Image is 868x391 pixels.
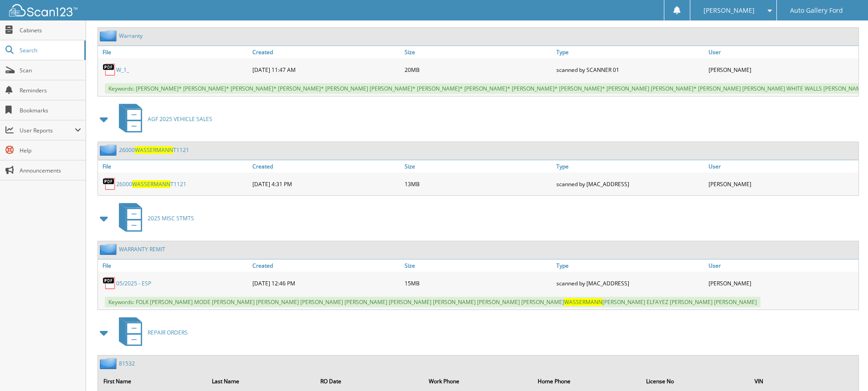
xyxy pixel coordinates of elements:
span: Scan [20,66,81,74]
img: scan123-logo-white.svg [9,4,77,16]
th: Work Phone [424,372,532,391]
a: Created [250,259,402,272]
div: [DATE] 11:47 AM [250,61,402,79]
a: Created [250,160,402,173]
a: File [98,46,250,58]
img: folder2.png [100,358,119,369]
span: Announcements [20,167,81,174]
a: User [706,160,858,173]
a: Warranty [119,32,143,40]
img: folder2.png [100,144,119,156]
div: [DATE] 12:46 PM [250,274,402,292]
th: First Name [99,372,206,391]
div: scanned by [MAC_ADDRESS] [554,175,706,193]
a: AGF 2025 VEHICLE SALES [113,101,212,137]
span: 2025 MISC STMTS [148,214,194,222]
span: [PERSON_NAME] [704,8,755,13]
th: License No [642,372,749,391]
span: REPAIR ORDERS [148,329,188,336]
span: AGF 2025 VEHICLE SALES [148,115,212,123]
span: Bookmarks [20,107,81,114]
th: Home Phone [533,372,641,391]
div: [PERSON_NAME] [706,61,858,79]
span: WASSERMANN [564,298,602,306]
a: 81532 [119,360,135,367]
a: WARRANTY REMIT [119,245,165,253]
a: Size [402,259,555,272]
a: W_1_ [116,66,129,74]
div: scanned by [MAC_ADDRESS] [554,274,706,292]
a: REPAIR ORDERS [113,315,188,350]
a: Type [554,259,706,272]
span: Help [20,147,81,154]
th: RO Date [316,372,423,391]
span: Keywords: FOLK [PERSON_NAME] MODE [PERSON_NAME] [PERSON_NAME] [PERSON_NAME] [PERSON_NAME] [PERSON... [105,297,760,307]
a: File [98,259,250,272]
img: folder2.png [100,30,119,41]
a: User [706,259,858,272]
a: 05/2025 - ESP [116,279,151,287]
img: PDF.png [103,63,116,76]
a: Size [402,160,555,173]
a: Type [554,160,706,173]
div: scanned by SCANNER 01 [554,61,706,79]
a: 2025 MISC STMTS [113,200,194,236]
a: 26000WASSERMANNT1121 [116,180,186,188]
span: Reminders [20,86,81,94]
img: folder2.png [100,244,119,255]
span: WASSERMANN [132,180,170,188]
a: User [706,46,858,58]
div: [DATE] 4:31 PM [250,175,402,193]
span: Search [20,46,80,54]
a: Size [402,46,555,58]
span: User Reports [20,127,75,134]
a: 26000WASSERMANNT1121 [119,146,189,154]
a: Type [554,46,706,58]
div: 13MB [402,175,555,193]
span: WASSERMANN [135,146,173,154]
img: PDF.png [103,177,116,191]
img: PDF.png [103,276,116,290]
a: Created [250,46,402,58]
div: [PERSON_NAME] [706,274,858,292]
div: 15MB [402,274,555,292]
th: VIN [750,372,858,391]
iframe: Chat Widget [822,347,868,391]
a: File [98,160,250,173]
div: 20MB [402,61,555,79]
div: [PERSON_NAME] [706,175,858,193]
span: Auto Gallery Ford [790,8,843,13]
th: Last Name [207,372,315,391]
span: Cabinets [20,26,81,34]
